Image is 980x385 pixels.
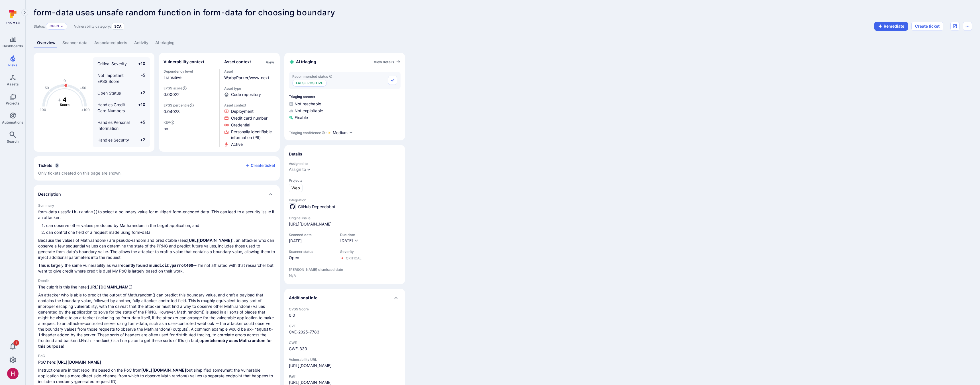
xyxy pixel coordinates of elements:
[164,59,204,65] h2: Vulnerability context
[231,92,261,97] span: Code repository
[97,120,130,131] span: Handles Personal Information
[164,109,215,114] span: 0.04028
[134,119,145,131] span: +5
[289,151,302,157] h2: Details
[97,73,124,84] span: Not Important EPSS Score
[224,103,275,107] span: Asset context
[164,75,215,80] span: Transitive
[74,24,111,28] span: Vulnerability category:
[164,126,215,132] span: no
[289,249,334,254] span: Scanner status
[289,184,303,192] a: Web
[7,368,19,379] div: Harshil Parikh
[289,108,401,114] span: Not exploitable
[307,167,311,172] button: Expand dropdown
[289,329,319,334] a: CVE-2025-7783
[289,312,401,318] span: 0.0
[134,61,145,67] span: +10
[8,63,17,67] span: Risks
[59,38,91,48] a: Scanner data
[164,120,215,125] span: KEV
[38,327,273,337] code: x-request-id
[333,130,348,136] span: Medium
[38,263,275,274] p: This is largely the same vulnerability as was by -- I'm not affiliated with that researcher but w...
[80,86,86,90] text: +50
[50,24,59,28] button: Open
[60,103,70,107] text: Score
[34,38,59,48] a: Overview
[172,263,193,268] a: parrot409
[38,108,46,112] text: -100
[224,59,251,65] h2: Asset context
[134,72,145,84] span: -5
[53,96,76,107] g: The vulnerability score is based on the parameters defined in the settings
[289,161,401,166] span: Assigned to
[81,338,113,343] code: Math.random()
[46,223,275,228] li: can observe other values produced by Math.random in the target application, and
[289,221,332,227] a: [URL][DOMAIN_NAME]
[289,216,401,220] span: Original issue
[340,233,359,237] span: Due date
[64,79,66,83] text: 0
[265,59,275,65] div: Click to view all asset context details
[38,367,275,384] p: Instructions are in that repo. It's based on the PoC from but simplified somewhat; the vulnerable...
[34,24,45,28] span: Status:
[38,359,275,365] p: PoC here:
[38,237,275,260] p: Because the values of Math.random() are pseudo-random and predictable (see: ), an attacker who ca...
[289,255,334,261] span: Open
[911,22,943,31] button: Create ticket
[289,178,401,183] span: Projects
[289,131,326,135] div: Triaging confidence :
[38,354,275,358] h3: PoC
[289,238,334,244] span: [DATE]
[43,86,49,90] text: -50
[88,284,133,289] a: [URL][DOMAIN_NAME]
[97,102,125,113] span: Handles Credit Card Numbers
[289,167,306,172] div: Assign to
[329,75,332,78] svg: AI triaging agent's recommendation for vulnerability status
[231,108,254,114] span: Click to view evidence
[152,38,178,48] a: AI triaging
[284,289,405,307] div: Collapse
[134,102,145,114] span: +10
[333,130,353,136] button: Medium
[289,324,401,328] span: CVE
[38,278,275,283] h3: Details
[224,86,275,91] span: Asset type
[289,267,401,272] span: [PERSON_NAME] dismissed date
[289,59,316,65] h2: AI triaging
[60,24,64,28] button: Expand dropdown
[346,256,362,261] div: Critical
[224,69,275,73] span: Asset
[38,171,122,175] span: Only tickets created on this page are shown.
[291,185,300,191] span: Web
[231,142,243,147] span: Click to view evidence
[340,238,359,244] button: [DATE]
[292,80,327,87] p: False positive
[289,357,401,362] span: Vulnerability URL
[7,368,19,379] img: ACg8ocKzQzwPSwOZT_k9C736TfcBpCStqIZdMR9gXOhJgTaH9y_tsw=s96-c
[152,263,167,268] code: undici
[231,129,275,140] span: Click to view evidence
[289,95,401,99] span: Triaging context
[13,340,19,346] span: 1
[34,156,280,181] div: Collapse
[164,86,215,91] span: EPSS score
[187,238,232,243] a: [URL][DOMAIN_NAME]
[289,101,401,107] span: Not reachable
[131,38,152,48] a: Activity
[38,292,275,349] p: An attacker who is able to predict the output of Math.random() can predict this boundary value, a...
[289,233,334,237] span: Scanned date
[164,69,215,73] span: Dependency level
[322,131,325,134] svg: AI Triaging Agent self-evaluates the confidence behind recommended status based on the depth and ...
[34,185,280,203] div: Collapse description
[164,103,215,108] span: EPSS percentile
[340,249,362,254] span: Severity
[340,233,359,244] div: Due date field
[289,341,401,345] span: CWE
[2,120,23,124] span: Automations
[950,22,959,31] div: Open original issue
[231,115,268,121] span: Click to view evidence
[55,163,59,168] span: 0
